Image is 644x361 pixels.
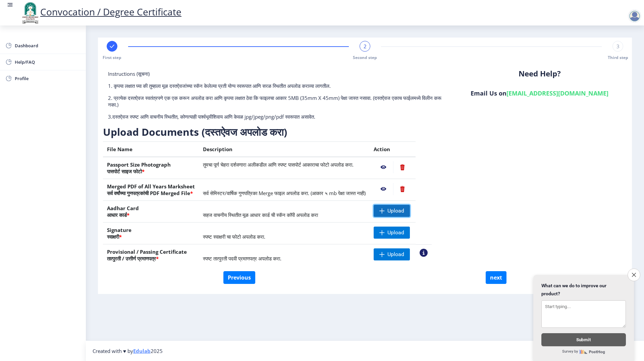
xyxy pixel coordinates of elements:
img: logo [20,1,40,24]
nb-action: View Sample PDC [420,249,428,257]
th: Description [199,142,370,157]
h6: Email Us on [457,89,622,97]
nb-action: Delete File [393,183,412,195]
th: Action [370,142,416,157]
span: स्पष्ट स्वाक्षरी चा फोटो अपलोड करा. [203,233,265,240]
th: Passport Size Photograph पासपोर्ट साइज फोटो [103,157,199,179]
span: Upload [387,207,404,214]
span: Created with ♥ by 2025 [93,348,163,354]
span: Upload [387,251,404,258]
span: Profile [15,74,80,82]
span: 2 [364,43,367,50]
nb-action: View File [374,161,393,173]
span: Second step [353,55,377,60]
th: File Name [103,142,199,157]
span: Dashboard [15,42,80,50]
h3: Upload Documents (दस्तऐवज अपलोड करा) [103,125,432,139]
td: तुमचा पूर्ण चेहरा दर्शवणारा अलीकडील आणि स्पष्ट पासपोर्ट आकाराचा फोटो अपलोड करा. [199,157,370,179]
span: First step [103,55,121,60]
nb-action: View File [374,183,393,195]
span: Third step [608,55,628,60]
button: Previous [223,271,255,284]
span: सर्व सेमिस्टर/वार्षिक गुणपत्रिका Merge फाइल अपलोड करा. (आकार ५ mb पेक्षा जास्त नाही) [203,190,366,196]
th: Merged PDF of All Years Marksheet सर्व वर्षांच्या गुणपत्रकांची PDF Merged File [103,179,199,201]
a: [EMAIL_ADDRESS][DOMAIN_NAME] [506,89,608,97]
b: Need Help? [519,68,561,79]
th: Provisional / Passing Certificate तात्पुरती / उत्तीर्ण प्रमाणपत्र [103,244,199,266]
span: Help/FAQ [15,58,80,66]
th: Aadhar Card आधार कार्ड [103,201,199,223]
a: Convocation / Degree Certificate [20,5,181,18]
span: स्पष्ट तात्पुरती पदवी प्रमाणपत्र अपलोड करा. [203,255,281,262]
span: 3 [616,43,620,50]
span: Instructions (सूचना) [108,70,150,77]
a: Edulab [133,348,151,354]
p: 3.दस्तऐवज स्पष्ट आणि वाचनीय स्थितीत, कोणत्याही पार्श्वभूमीशिवाय आणि केवळ jpg/jpeg/png/pdf स्वरूपा... [108,113,447,120]
button: next [486,271,506,284]
th: Signature स्वाक्षरी [103,223,199,244]
p: 1. कृपया लक्षात घ्या की तुम्हाला मूळ दस्तऐवजांच्या स्कॅन केलेल्या प्रती योग्य स्वरूपात आणि सरळ स्... [108,82,447,89]
span: Upload [387,229,404,236]
span: सहज वाचनीय स्थितीत मूळ आधार कार्ड ची स्कॅन कॉपी अपलोड करा [203,212,318,218]
nb-action: Delete File [393,161,412,173]
p: 2. प्रत्येक दस्तऐवज स्वतंत्रपणे एक एक करून अपलोड करा आणि कृपया लक्षात ठेवा कि फाइलचा आकार 5MB (35... [108,95,447,108]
